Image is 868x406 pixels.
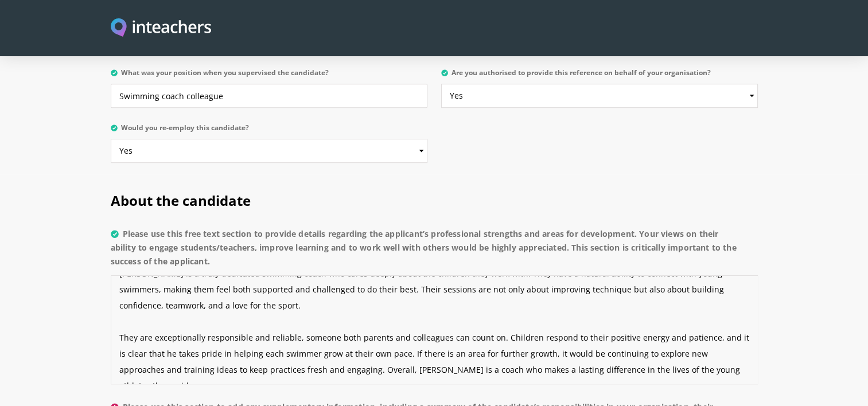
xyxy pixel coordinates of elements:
[111,18,212,38] a: Visit this site's homepage
[111,69,427,84] label: What was your position when you supervised the candidate?
[111,124,427,139] label: Would you re-employ this candidate?
[111,227,758,275] label: Please use this free text section to provide details regarding the applicant’s professional stren...
[441,69,758,84] label: Are you authorised to provide this reference on behalf of your organisation?
[111,191,251,210] span: About the candidate
[111,18,212,38] img: Inteachers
